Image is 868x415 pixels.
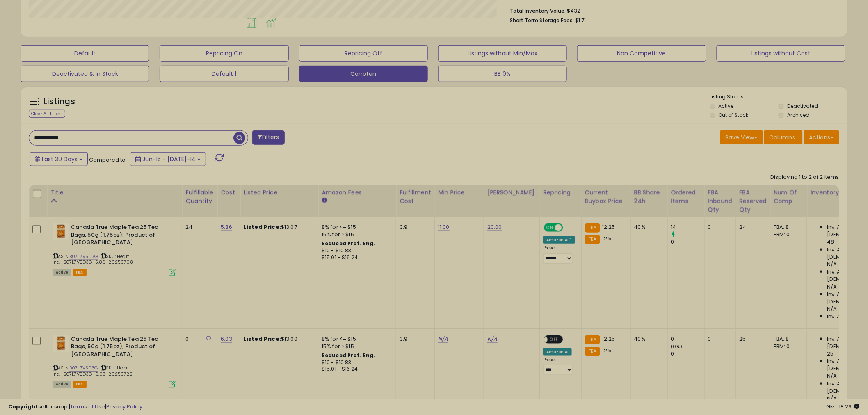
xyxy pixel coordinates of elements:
div: 8% for <= $15 [322,223,390,231]
div: $10 - $10.83 [322,247,390,254]
img: 41TQfPqe48L._SL40_.jpg [53,335,69,352]
span: Compared to: [89,156,127,164]
div: 3.9 [400,223,428,231]
div: 15% for > $15 [322,231,390,238]
div: 0 [708,335,730,343]
small: FBA [585,235,600,244]
small: (0%) [671,343,683,350]
div: 14 [671,223,704,231]
span: N/A [827,261,837,268]
label: Archived [787,112,809,119]
div: 40% [634,335,661,343]
div: 0 [708,223,730,231]
span: N/A [827,306,837,313]
div: $10 - $10.83 [322,359,390,366]
div: FBA inbound Qty [708,188,733,214]
div: $13.00 [244,335,312,343]
a: B07L7V5D3G [69,365,98,372]
div: 0 [185,335,211,343]
span: | SKU: Heart Ind._B07L7V5D3G_6.03_20250722 [53,365,132,377]
a: Privacy Policy [106,403,142,410]
small: Amazon Fees. [322,197,327,204]
div: Amazon Fees [322,188,393,197]
button: Jun-15 - [DATE]-14 [130,152,206,166]
div: FBM: 0 [774,231,801,238]
div: Fulfillable Quantity [185,188,214,205]
div: Repricing [543,188,578,197]
b: Canada True Maple Tea 25 Tea Bags, 50g (1.75oz), Product of [GEOGRAPHIC_DATA] [71,335,171,360]
b: Listed Price: [244,335,281,343]
div: Amazon AI * [543,236,575,244]
div: Preset: [543,245,575,264]
img: 41TQfPqe48L._SL40_.jpg [53,223,69,240]
div: FBA Reserved Qty [739,188,767,214]
div: Displaying 1 to 2 of 2 items [771,173,839,181]
b: Canada True Maple Tea 25 Tea Bags, 50g (1.75oz), Product of [GEOGRAPHIC_DATA] [71,223,171,249]
div: 0 [671,335,704,343]
a: N/A [438,335,448,343]
li: $432 [510,5,833,15]
div: 0 [671,350,704,358]
button: Save View [720,130,763,144]
div: Title [50,188,178,197]
a: 20.00 [487,223,502,231]
div: 40% [634,223,661,231]
span: $1.71 [575,16,586,24]
div: 8% for <= $15 [322,335,390,343]
span: | SKU: Heart Ind._B07L7V5D3G_5.86_20250708 [53,253,133,265]
b: Reduced Prof. Rng. [322,240,375,247]
span: 12.25 [602,223,615,231]
button: BB 0% [438,66,567,82]
button: Columns [764,130,803,144]
div: ASIN: [53,335,176,387]
div: Num of Comp. [774,188,804,205]
span: 25 [827,350,834,358]
a: N/A [487,335,497,343]
label: Out of Stock [719,112,749,119]
a: 11.00 [438,223,450,231]
div: $13.07 [244,223,312,231]
div: Amazon AI [543,348,572,356]
div: Cost [221,188,237,197]
span: Jun-15 - [DATE]-14 [142,155,196,163]
div: Fulfillment Cost [400,188,431,205]
button: Repricing Off [299,45,428,62]
label: Active [719,103,734,109]
div: $15.01 - $16.24 [322,366,390,373]
div: 24 [739,223,764,231]
button: Carroten [299,66,428,82]
div: FBA: 8 [774,335,801,343]
span: OFF [562,224,575,231]
div: Preset: [543,357,575,376]
div: ASIN: [53,223,176,275]
span: N/A [827,395,837,402]
small: FBA [585,335,600,344]
button: Default 1 [160,66,288,82]
div: BB Share 24h. [634,188,664,205]
a: Terms of Use [70,403,105,410]
div: Ordered Items [671,188,701,205]
h5: Listings [43,96,75,107]
label: Deactivated [787,103,818,109]
button: Actions [804,130,839,144]
button: Listings without Min/Max [438,45,567,62]
div: Clear All Filters [29,110,65,118]
a: B07L7V5D3G [69,253,98,260]
span: All listings currently available for purchase on Amazon [53,381,71,388]
div: 15% for > $15 [322,343,390,350]
button: Deactivated & In Stock [21,66,149,82]
div: 3.9 [400,335,428,343]
div: [PERSON_NAME] [487,188,536,197]
span: 48 [827,238,834,246]
span: All listings currently available for purchase on Amazon [53,269,71,276]
div: Min Price [438,188,480,197]
small: FBA [585,347,600,356]
div: seller snap | | [8,403,142,411]
span: N/A [827,372,837,380]
div: Current Buybox Price [585,188,627,205]
a: 6.03 [221,335,232,343]
span: Last 30 Days [42,155,78,163]
span: ON [545,224,555,231]
button: Default [21,45,149,62]
div: FBM: 0 [774,343,801,350]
